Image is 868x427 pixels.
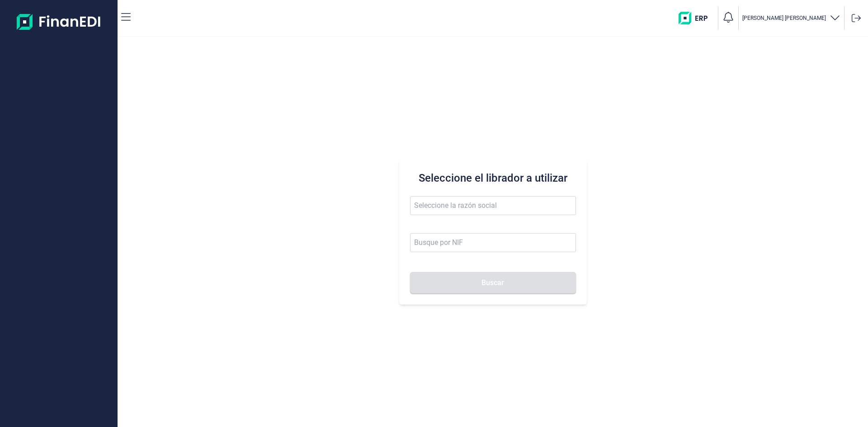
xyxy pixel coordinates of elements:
[742,12,840,25] button: [PERSON_NAME] [PERSON_NAME]
[410,272,576,294] button: Buscar
[679,12,714,24] img: erp
[410,196,576,215] input: Seleccione la razón social
[410,171,576,185] h3: Seleccione el librador a utilizar
[481,279,504,286] span: Buscar
[742,14,826,22] p: [PERSON_NAME] [PERSON_NAME]
[410,233,576,252] input: Busque por NIF
[17,7,101,36] img: Logo de aplicación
